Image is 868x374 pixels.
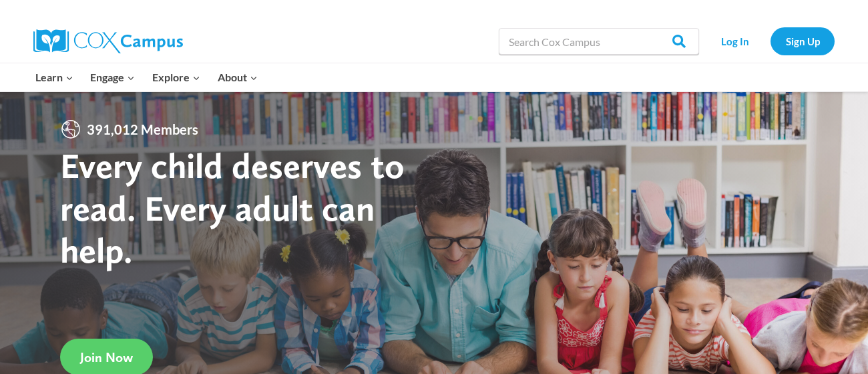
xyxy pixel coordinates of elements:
img: Cox Campus [33,29,183,53]
a: Log In [706,27,764,55]
span: 391,012 Members [81,119,204,140]
input: Search Cox Campus [499,28,699,55]
span: Engage [90,69,135,86]
span: Explore [152,69,200,86]
span: About [218,69,258,86]
a: Sign Up [771,27,835,55]
span: Join Now [80,349,133,365]
strong: Every child deserves to read. Every adult can help. [60,144,405,271]
span: Learn [35,69,73,86]
nav: Primary Navigation [27,63,266,91]
nav: Secondary Navigation [706,27,835,55]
